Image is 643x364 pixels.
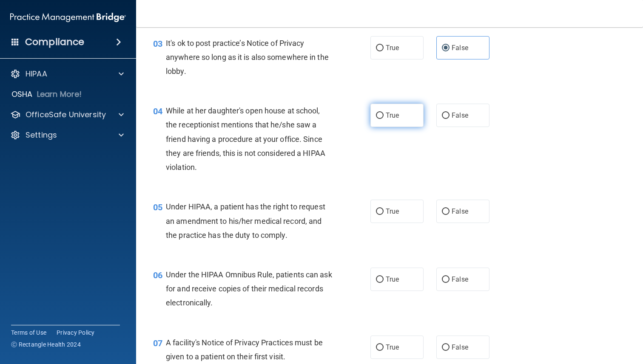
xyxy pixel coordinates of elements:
[376,45,384,51] input: True
[153,270,162,280] span: 06
[386,44,399,52] span: True
[25,36,84,48] h4: Compliance
[11,328,46,337] a: Terms of Use
[166,270,332,307] span: Under the HIPAA Omnibus Rule, patients can ask for and receive copies of their medical records el...
[10,69,124,79] a: HIPAA
[442,344,450,351] input: False
[376,344,384,351] input: True
[386,207,399,215] span: True
[26,130,57,140] p: Settings
[376,209,384,215] input: True
[376,113,384,119] input: True
[10,110,124,120] a: OfficeSafe University
[166,106,325,172] span: While at her daughter's open house at school, the receptionist mentions that he/she saw a friend ...
[386,275,399,283] span: True
[166,202,325,239] span: Under HIPAA, a patient has the right to request an amendment to his/her medical record, and the p...
[452,343,468,351] span: False
[26,69,47,79] p: HIPAA
[600,305,633,338] iframe: Drift Widget Chat Controller
[166,338,323,361] span: A facility's Notice of Privacy Practices must be given to a patient on their first visit.
[442,277,450,283] input: False
[376,277,384,283] input: True
[452,207,468,215] span: False
[452,275,468,283] span: False
[153,202,162,212] span: 05
[442,113,450,119] input: False
[166,39,329,76] span: It's ok to post practice’s Notice of Privacy anywhere so long as it is also somewhere in the lobby.
[11,89,33,99] p: OSHA
[386,343,399,351] span: True
[57,328,95,337] a: Privacy Policy
[386,111,399,119] span: True
[452,111,468,119] span: False
[153,106,162,116] span: 04
[442,209,450,215] input: False
[10,9,126,26] img: PMB logo
[37,89,82,99] p: Learn More!
[153,338,162,348] span: 07
[442,45,450,51] input: False
[26,110,106,120] p: OfficeSafe University
[153,39,162,49] span: 03
[452,44,468,52] span: False
[10,130,124,140] a: Settings
[11,340,81,349] span: Ⓒ Rectangle Health 2024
